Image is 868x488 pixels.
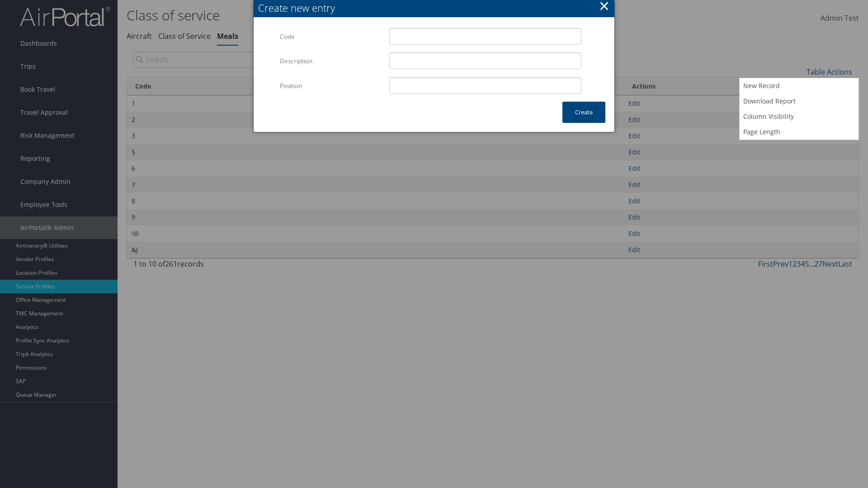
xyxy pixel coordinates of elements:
[740,109,859,124] a: Column Visibility
[740,124,859,140] a: Page Length
[280,77,382,94] label: Position
[258,1,614,15] div: Create new entry
[280,52,382,70] label: Description
[740,78,859,94] a: New Record
[740,94,859,109] a: Download Report
[280,28,382,45] label: Code
[562,102,605,123] button: Create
